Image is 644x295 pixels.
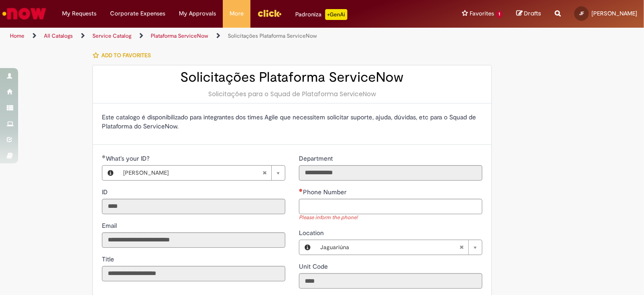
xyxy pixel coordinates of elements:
[299,165,482,181] input: Department
[591,10,637,17] span: [PERSON_NAME]
[299,154,335,162] span: Read only - Department
[44,32,73,39] a: All Catalogs
[299,262,330,270] span: Read only - Unit Code
[320,240,459,255] span: Jaguariúna
[123,166,262,180] span: [PERSON_NAME]
[257,6,282,20] img: click_logo_yellow_360x200.png
[92,46,156,65] button: Add to favorites
[10,32,24,39] a: Home
[516,10,541,18] a: Drafts
[295,9,347,20] div: Padroniza
[299,188,303,192] span: Required
[102,221,119,230] label: Read only - Email
[524,9,541,18] span: Drafts
[299,229,326,237] span: Location
[151,32,208,39] a: Plataforma ServiceNow
[470,9,494,18] span: Favorites
[102,232,285,248] input: Email
[1,5,48,23] img: ServiceNow
[102,166,119,180] button: What's your ID?, Preview this record Jair Dos Reis Ferreira Filho
[7,28,423,44] ul: Page breadcrumbs
[455,240,468,255] abbr: Clear field Location
[228,32,317,39] a: Solicitações Plataforma ServiceNow
[258,166,271,180] abbr: Clear field What's your ID?
[299,262,330,271] label: Read only - Unit Code
[303,188,348,196] span: Phone Number
[62,9,96,18] span: My Requests
[102,199,285,214] input: ID
[102,266,285,281] input: Title
[102,187,110,197] label: Read only - ID
[325,9,347,20] p: +GenAi
[102,155,106,158] span: Required Filled
[102,70,482,85] h2: Solicitações Plataforma ServiceNow
[101,52,151,59] span: Add to favorites
[496,10,503,18] span: 1
[299,273,482,289] input: Unit Code
[299,199,482,214] input: Phone Number
[579,10,584,16] span: JF
[102,255,116,264] label: Read only - Title
[316,240,482,255] a: JaguariúnaClear field Location
[102,255,116,263] span: Read only - Title
[102,221,119,230] span: Read only - Email
[102,188,110,196] span: Read only - ID
[102,113,482,131] p: Este catalogo é disponibilizado para integrantes dos times Agile que necessitem solicitar suporte...
[106,154,151,162] span: Required - What's your ID?
[299,240,316,255] button: Location, Preview this record Jaguariúna
[299,154,335,163] label: Read only - Department
[299,214,482,222] div: Please inform the phone!
[119,166,285,180] a: [PERSON_NAME]Clear field What's your ID?
[110,9,165,18] span: Corporate Expenses
[179,9,216,18] span: My Approvals
[92,32,131,39] a: Service Catalog
[102,89,482,98] div: Solicitações para o Squad de Plataforma ServiceNow
[230,9,244,18] span: More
